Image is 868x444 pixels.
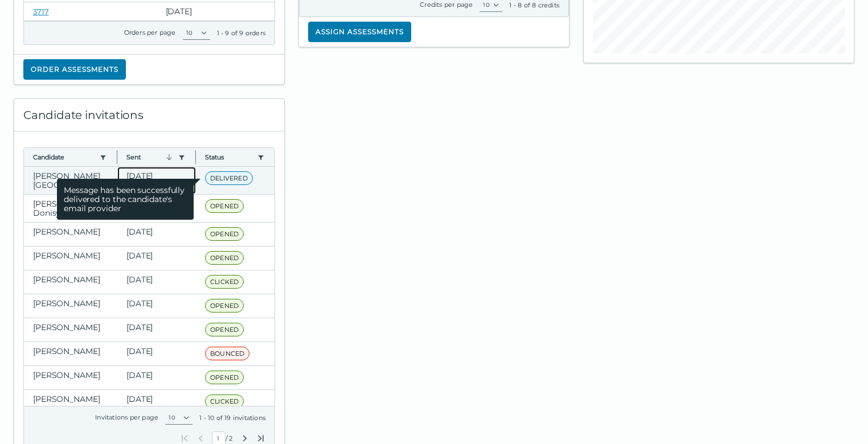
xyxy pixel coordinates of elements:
span: OPENED [205,199,244,213]
span: OPENED [205,227,244,241]
clr-dg-cell: [PERSON_NAME] [24,390,117,413]
span: CLICKED [205,275,244,289]
button: Order assessments [23,59,126,80]
span: CLICKED [205,394,244,408]
span: OPENED [205,299,244,313]
button: First Page [180,434,189,443]
clr-dg-cell: [DATE] [117,294,196,318]
clr-dg-cell: [DATE] [117,270,196,294]
button: Assign assessments [308,22,411,42]
label: Credits per page [420,1,473,9]
clr-dg-cell: [DATE] [117,246,196,270]
clr-dg-cell: [DATE] [117,342,196,365]
clr-dg-cell: [PERSON_NAME] [24,223,117,246]
clr-dg-cell: [PERSON_NAME] [24,294,117,318]
label: Invitations per page [95,413,158,421]
clr-dg-cell: [DATE] [157,2,275,20]
button: Candidate [33,153,95,162]
button: Column resize handle [192,145,199,169]
button: Previous Page [196,434,205,443]
label: Orders per page [124,28,176,36]
span: Total Pages [228,434,234,443]
clr-dg-cell: [PERSON_NAME] [24,246,117,270]
button: Status [205,153,253,162]
span: OPENED [205,323,244,336]
clr-dg-cell: [PERSON_NAME] [24,366,117,389]
div: 1 - 9 of 9 orders [217,28,265,38]
span: BOUNCED [205,347,249,360]
button: Next Page [240,434,249,443]
span: Message has been successfully delivered to the candidate's email provider [57,179,194,220]
clr-dg-cell: [DATE] [117,366,196,389]
clr-dg-cell: [PERSON_NAME] [24,342,117,365]
a: 3717 [33,7,49,16]
span: OPENED [205,371,244,384]
clr-dg-cell: [DATE] [117,318,196,342]
button: Sent [126,153,174,162]
div: 1 - 10 of 19 invitations [199,413,265,422]
span: DELIVERED [205,171,253,185]
clr-dg-cell: [PERSON_NAME][GEOGRAPHIC_DATA] [24,167,117,194]
button: Last Page [256,434,265,443]
clr-dg-cell: [DATE] [117,390,196,413]
clr-dg-cell: [PERSON_NAME], Donisya [24,195,117,222]
clr-dg-cell: [PERSON_NAME] [24,318,117,342]
div: Candidate invitations [14,99,284,131]
span: OPENED [205,251,244,265]
clr-dg-cell: [PERSON_NAME] [24,270,117,294]
div: 1 - 8 of 8 credits [509,1,559,10]
button: Column resize handle [113,145,121,169]
clr-dg-cell: [DATE] [117,223,196,246]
